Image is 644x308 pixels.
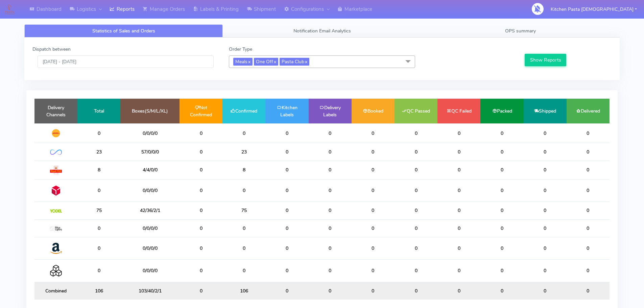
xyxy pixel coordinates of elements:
td: 0 [437,282,480,300]
label: Order Type [229,46,252,53]
td: 0 [480,282,523,300]
td: 0 [395,161,437,179]
td: 0 [222,179,265,202]
td: 0 [309,237,352,259]
td: 0 [265,260,308,282]
td: 0 [180,260,222,282]
td: 0/0/0/0 [120,237,180,259]
span: One Off [254,58,278,66]
td: 0 [567,202,610,219]
td: Combined [34,282,77,300]
td: 0 [437,219,480,237]
td: Confirmed [222,99,265,123]
td: 106 [77,282,120,300]
td: 0 [480,202,523,219]
td: 0 [77,123,120,143]
td: 0 [395,237,437,259]
td: 0 [352,202,395,219]
td: 0 [180,237,222,259]
td: 0 [567,219,610,237]
td: Shipped [524,99,567,123]
td: 0 [395,202,437,219]
label: Dispatch between [32,46,71,53]
span: Pasta Club [280,58,309,66]
td: 0 [222,219,265,237]
ul: Tabs [24,24,620,38]
td: 0 [77,179,120,202]
td: 0 [395,219,437,237]
td: 0 [352,219,395,237]
td: 0 [395,260,437,282]
td: 0 [437,123,480,143]
td: 0 [265,179,308,202]
input: Pick the Daterange [38,55,214,68]
a: x [273,58,276,65]
td: 0 [567,161,610,179]
td: 0 [524,237,567,259]
a: x [247,58,251,65]
a: x [304,58,307,65]
img: Yodel [50,209,62,213]
td: 0 [524,219,567,237]
td: Packed [480,99,523,123]
td: 0 [309,282,352,300]
td: 0 [352,123,395,143]
td: 0 [265,202,308,219]
td: 0 [395,282,437,300]
img: DHL [50,129,62,138]
td: 0 [524,282,567,300]
td: 0 [222,260,265,282]
img: Collection [50,265,62,277]
td: QC Failed [437,99,480,123]
td: 106 [222,282,265,300]
td: 75 [77,202,120,219]
td: 0/0/0/0 [120,260,180,282]
td: Delivery Channels [34,99,77,123]
td: 0 [524,161,567,179]
td: 0 [352,237,395,259]
img: DPD [50,185,62,196]
td: 0 [437,179,480,202]
td: 0 [265,237,308,259]
td: 0/0/0/0 [120,219,180,237]
td: 23 [77,143,120,161]
td: Not Confirmed [180,99,222,123]
td: 0 [309,161,352,179]
td: 103/40/2/1 [120,282,180,300]
span: Meals [233,58,253,66]
td: 8 [222,161,265,179]
td: 0 [265,161,308,179]
td: 0 [480,237,523,259]
td: 0 [480,123,523,143]
td: 0 [567,179,610,202]
td: 0 [524,179,567,202]
td: 0 [352,143,395,161]
td: QC Passed [395,99,437,123]
td: 0 [180,143,222,161]
td: 0 [480,161,523,179]
td: 0 [480,143,523,161]
td: 0 [352,179,395,202]
td: 57/0/0/0 [120,143,180,161]
td: 0 [77,260,120,282]
td: 0 [395,123,437,143]
td: 0 [437,202,480,219]
td: 0 [437,237,480,259]
td: 0 [309,202,352,219]
td: 0 [567,123,610,143]
button: Kitchen Pasta [DEMOGRAPHIC_DATA] [546,2,642,16]
td: Total [77,99,120,123]
td: 0 [480,179,523,202]
button: Show Reports [525,54,566,66]
td: 0 [222,237,265,259]
td: 0 [524,143,567,161]
img: OnFleet [50,149,62,155]
td: 0 [180,219,222,237]
td: 0 [395,143,437,161]
td: 0 [437,260,480,282]
td: 0 [480,219,523,237]
td: 0 [180,179,222,202]
td: 0 [77,219,120,237]
td: 0 [524,260,567,282]
td: 0 [352,260,395,282]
